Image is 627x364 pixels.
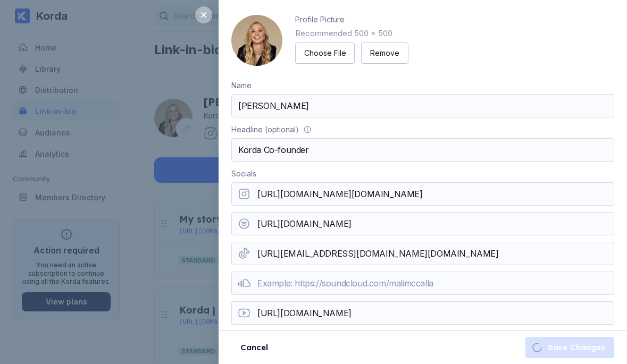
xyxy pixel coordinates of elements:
[231,182,614,206] input: Example: https://www.instagram.com/korda.co/
[304,48,346,58] div: Choose File
[231,169,256,178] div: Socials
[231,212,614,235] input: Example: https://open.spotify.com/artist/4UyXbVloSoAZ55uSlOgLRT?si=4BbDf-1SRQuAVcYIBlS7Jw
[231,272,614,295] input: Example: https://soundcloud.com/malimccalla
[240,342,268,353] div: Cancel
[370,48,399,58] div: Remove
[231,242,614,265] input: Example: https://www.tiktok.com/@lilicaseley
[231,138,614,162] input: Example: Multi-platinum selling swedish record producer
[231,337,277,358] button: Cancel
[231,15,282,66] div: Alina Verbenchuk
[361,43,408,64] button: Remove
[231,81,252,90] div: Name
[231,15,282,66] img: 160x160
[231,94,614,117] input: Example: Max Martin
[231,301,614,325] input: Example: https://www.youtube.com/channel/UC2WCjKsqSjlC1ygxHw4wiSQ/
[295,43,355,64] button: Choose File
[231,125,299,134] div: Headline (optional)
[295,15,345,24] div: Profile Picture
[295,28,408,38] div: Recommended 500 x 500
